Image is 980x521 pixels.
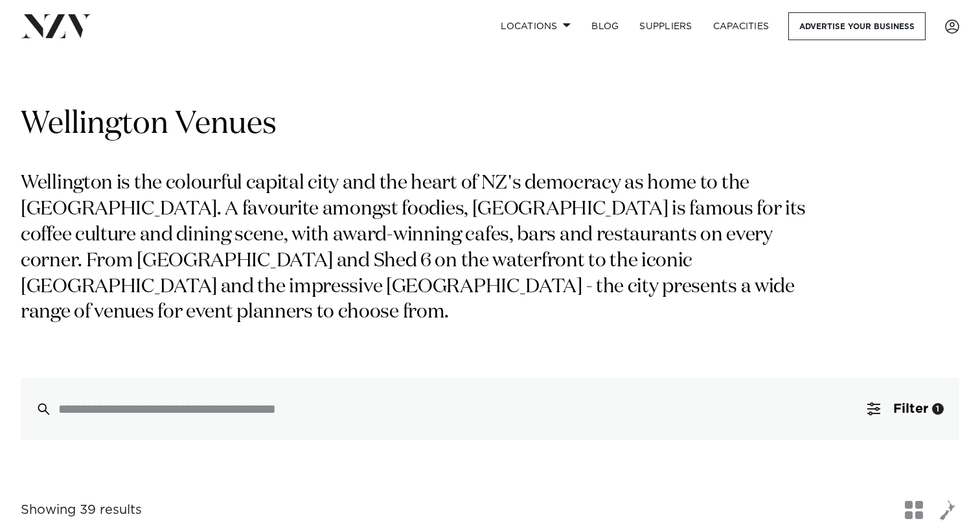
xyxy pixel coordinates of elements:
[893,402,928,415] span: Filter
[852,378,959,440] button: Filter1
[932,403,944,415] div: 1
[629,12,702,40] a: SUPPLIERS
[21,171,821,326] p: Wellington is the colourful capital city and the heart of NZ's democracy as home to the [GEOGRAPH...
[703,12,780,40] a: Capacities
[581,12,629,40] a: BLOG
[21,500,142,520] div: Showing 39 results
[21,104,959,145] h1: Wellington Venues
[21,14,91,38] img: nzv-logo.png
[788,12,926,40] a: Advertise your business
[490,12,581,40] a: Locations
